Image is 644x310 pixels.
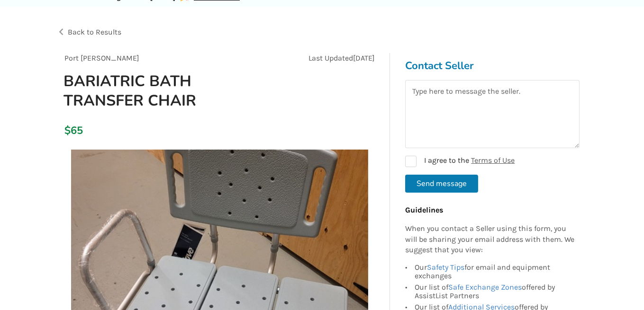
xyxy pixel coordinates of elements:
[448,283,522,292] a: Safe Exchange Zones
[405,205,443,214] b: Guidelines
[415,263,575,282] div: Our for email and equipment exchanges
[353,53,375,62] span: [DATE]
[405,223,575,256] p: When you contact a Seller using this form, you will be sharing your email address with them. We s...
[64,124,70,137] div: $65
[427,263,464,272] a: Safety Tips
[64,53,139,62] span: Port [PERSON_NAME]
[415,282,575,301] div: Our list of offered by AssistList Partners
[405,156,515,167] label: I agree to the
[405,59,580,72] h3: Contact Seller
[68,27,121,36] span: Back to Results
[471,156,515,165] a: Terms of Use
[308,53,353,62] span: Last Updated
[56,71,280,110] h1: BARIATRIC BATH TRANSFER CHAIR
[405,175,478,193] button: Send message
